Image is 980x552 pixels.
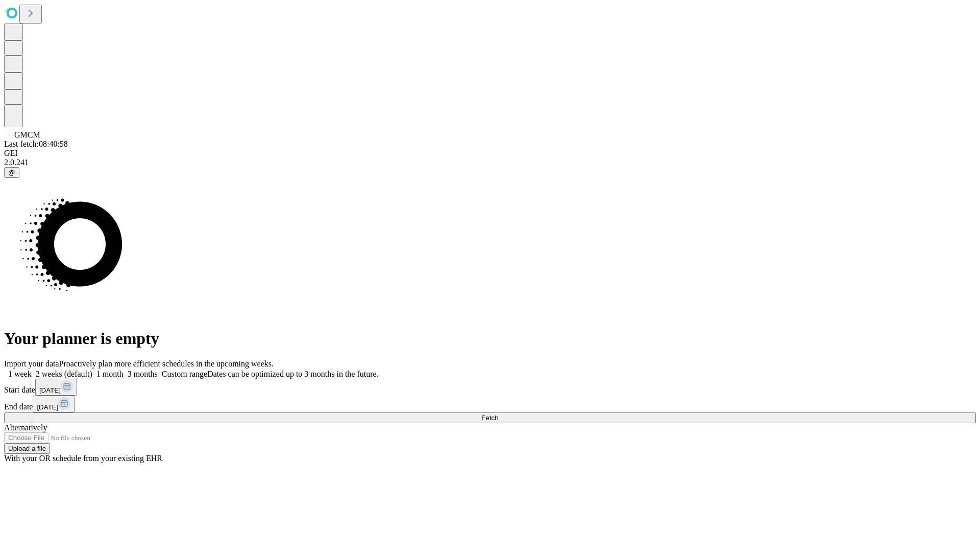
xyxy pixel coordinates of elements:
[35,379,77,396] button: [DATE]
[59,359,274,368] span: Proactively plan more efficient schedules in the upcoming weeks.
[37,403,58,411] span: [DATE]
[4,396,976,412] div: End date
[39,386,61,394] span: [DATE]
[4,140,68,148] span: Last fetch: 08:40:58
[4,454,162,463] span: With your OR schedule from your existing EHR
[207,370,378,378] span: Dates can be optimized up to 3 months in the future.
[4,158,976,167] div: 2.0.241
[14,130,40,139] span: GMCM
[4,149,976,158] div: GEI
[4,443,50,454] button: Upload a file
[36,370,92,378] span: 2 weeks (default)
[4,329,976,348] h1: Your planner is empty
[4,423,47,432] span: Alternatively
[481,414,498,422] span: Fetch
[8,169,15,176] span: @
[8,370,32,378] span: 1 week
[4,379,976,396] div: Start date
[33,396,75,412] button: [DATE]
[128,370,158,378] span: 3 months
[4,167,19,178] button: @
[4,359,59,368] span: Import your data
[162,370,207,378] span: Custom range
[4,412,976,423] button: Fetch
[96,370,124,378] span: 1 month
